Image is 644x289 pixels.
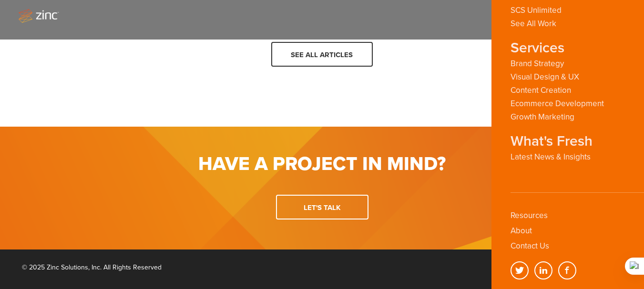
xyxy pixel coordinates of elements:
[511,152,591,161] a: Latest News & Insights
[511,72,579,81] a: Visual Design & UX
[511,99,604,108] a: Ecommerce Development
[511,210,548,220] a: Resources
[511,19,556,28] a: See All Work
[511,241,549,251] a: Contact Us
[511,112,574,121] a: Growth Marketing
[511,41,564,55] strong: Services
[511,135,593,148] strong: What's Fresh
[511,86,571,95] a: Content Creation
[511,6,562,15] a: SCS Unlimited
[22,259,162,271] div: © 2025 Zinc Solutions, Inc. All Rights Reserved
[511,226,532,236] a: About
[29,154,615,174] h1: Have a Project in Mind?
[511,59,564,68] a: Brand Strategy
[276,195,368,219] a: Let's talk
[271,42,373,67] a: See all articles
